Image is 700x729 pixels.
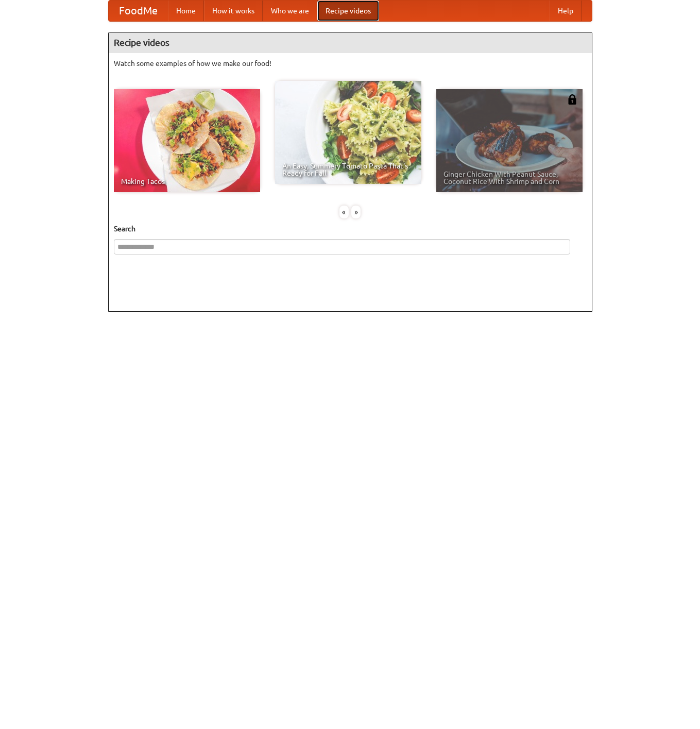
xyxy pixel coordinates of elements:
p: Watch some examples of how we make our food! [114,58,587,69]
h5: Search [114,224,587,234]
a: Recipe videos [317,1,379,21]
span: An Easy, Summery Tomato Pasta That's Ready for Fall [282,162,414,177]
a: Help [550,1,582,21]
a: How it works [204,1,263,21]
div: » [351,206,361,218]
a: Who we are [263,1,317,21]
div: « [339,206,349,218]
a: FoodMe [109,1,168,21]
a: An Easy, Summery Tomato Pasta That's Ready for Fall [275,81,421,184]
h4: Recipe videos [109,32,592,53]
a: Home [168,1,204,21]
span: Making Tacos [121,178,253,185]
a: Making Tacos [114,89,260,192]
img: 483408.png [567,94,577,105]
